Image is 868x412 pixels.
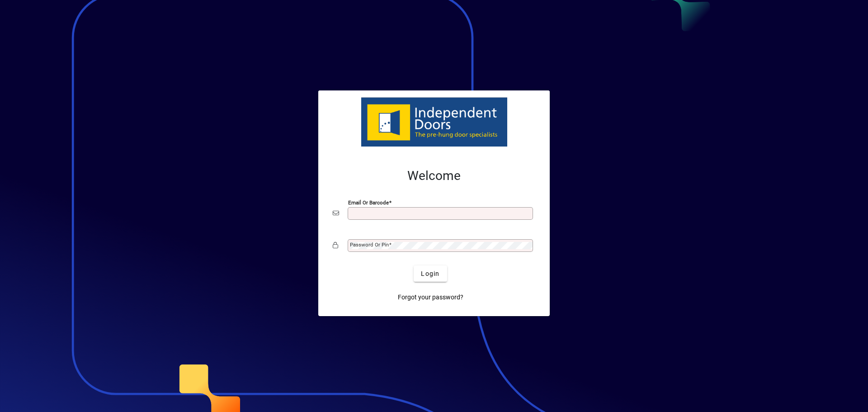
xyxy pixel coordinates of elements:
h2: Welcome [333,168,535,184]
span: Login [421,269,439,279]
mat-label: Email or Barcode [348,199,389,206]
a: Forgot your password? [394,289,467,305]
span: Forgot your password? [398,293,463,302]
mat-label: Password or Pin [350,242,389,248]
button: Login [414,265,447,282]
